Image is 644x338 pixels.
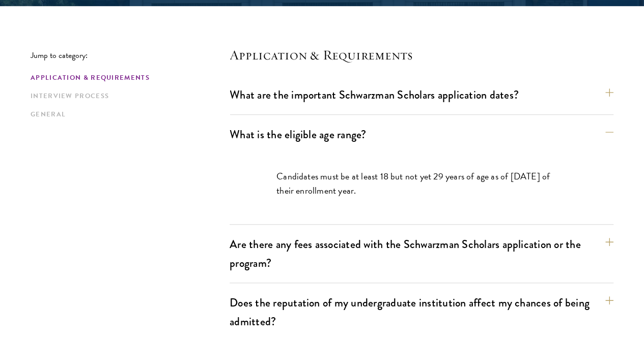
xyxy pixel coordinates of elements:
[230,291,613,333] button: Does the reputation of my undergraduate institution affect my chances of being admitted?
[230,47,613,63] h4: Application & Requirements
[230,233,613,274] button: Are there any fees associated with the Schwarzman Scholars application or the program?
[230,83,613,106] button: What are the important Schwarzman Scholars application dates?
[31,73,223,83] a: Application & Requirements
[276,169,567,198] p: Candidates must be at least 18 but not yet 29 years of age as of [DATE] of their enrollment year.
[230,123,613,146] button: What is the eligible age range?
[31,51,230,60] p: Jump to category:
[31,109,223,120] a: General
[31,91,223,102] a: Interview Process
